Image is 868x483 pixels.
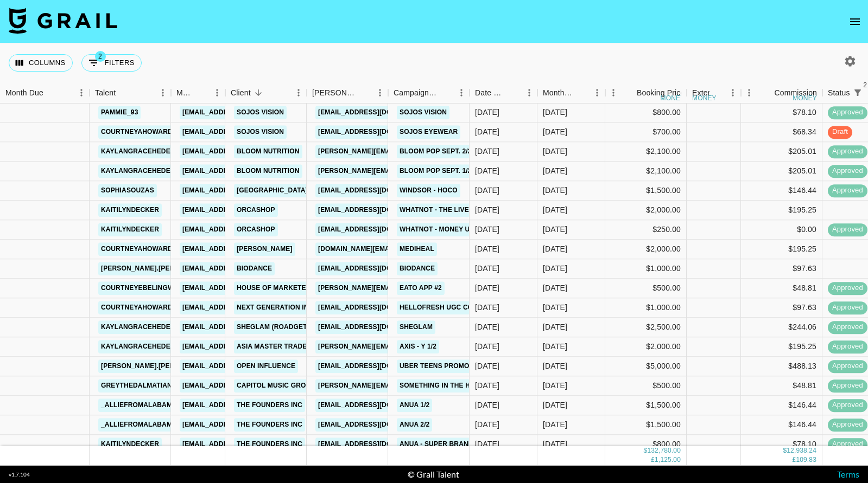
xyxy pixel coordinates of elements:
[475,283,499,294] div: 9/4/2025
[98,106,141,119] a: pammie_93
[605,318,687,337] div: $2,500.00
[475,166,499,177] div: 8/6/2025
[98,398,183,412] a: _alliefromalabama_
[574,85,589,100] button: Sort
[397,398,432,412] a: ANUA 1/2
[787,447,816,456] div: 12,938.24
[225,82,307,104] div: Client
[397,262,438,275] a: Biodance
[850,85,865,100] div: 2 active filters
[234,301,352,314] a: Next Generation Influencers
[234,106,287,119] a: SOJOS Vision
[394,82,438,104] div: Campaign (Type)
[543,244,567,255] div: Sep '25
[828,225,867,235] span: approved
[180,281,301,295] a: [EMAIL_ADDRESS][DOMAIN_NAME]
[470,82,537,104] div: Date Created
[315,203,437,217] a: [EMAIL_ADDRESS][DOMAIN_NAME]
[234,203,278,217] a: Orcashop
[315,164,492,178] a: [PERSON_NAME][EMAIL_ADDRESS][DOMAIN_NAME]
[194,85,209,100] button: Sort
[98,125,175,139] a: courtneyahoward
[397,281,445,295] a: Eato App #2
[180,125,301,139] a: [EMAIL_ADDRESS][DOMAIN_NAME]
[397,340,439,353] a: AXIS - Y 1/2
[475,205,499,216] div: 9/24/2025
[475,244,499,255] div: 9/11/2025
[543,224,567,235] div: Sep '25
[605,85,622,101] button: Menu
[692,95,717,101] div: money
[741,181,822,201] div: $146.44
[180,184,301,197] a: [EMAIL_ADDRESS][DOMAIN_NAME]
[741,103,822,123] div: $78.10
[171,82,225,104] div: Manager
[180,145,301,158] a: [EMAIL_ADDRESS][DOMAIN_NAME]
[605,181,687,201] div: $1,500.00
[741,220,822,240] div: $0.00
[397,301,493,314] a: HelloFresh UGC Collab
[315,262,437,275] a: [EMAIL_ADDRESS][DOMAIN_NAME]
[234,320,363,334] a: Sheglam (RoadGet Business PTE)
[180,106,301,119] a: [EMAIL_ADDRESS][DOMAIN_NAME]
[828,186,867,196] span: approved
[98,301,175,314] a: courtneyahoward
[315,242,547,256] a: [DOMAIN_NAME][EMAIL_ADDRESS][PERSON_NAME][DOMAIN_NAME]
[475,146,499,157] div: 8/6/2025
[647,447,681,456] div: 132,780.00
[315,184,437,197] a: [EMAIL_ADDRESS][DOMAIN_NAME]
[543,107,567,118] div: Sep '25
[315,281,492,295] a: [PERSON_NAME][EMAIL_ADDRESS][DOMAIN_NAME]
[5,82,43,104] div: Month Due
[475,400,499,411] div: 8/14/2025
[543,166,567,177] div: Sep '25
[180,262,301,275] a: [EMAIL_ADDRESS][DOMAIN_NAME]
[709,85,725,100] button: Sort
[828,362,867,372] span: approved
[475,439,499,450] div: 8/22/2025
[98,281,192,295] a: courtneyebelingwood
[741,162,822,181] div: $205.01
[605,298,687,318] div: $1,000.00
[475,361,499,372] div: 8/21/2025
[307,82,388,104] div: Booker
[397,379,561,392] a: Something In The Heavens - [PERSON_NAME]
[605,259,687,279] div: $1,000.00
[116,85,131,100] button: Sort
[828,342,867,352] span: approved
[837,469,859,479] a: Terms
[251,85,266,100] button: Sort
[828,381,867,391] span: approved
[475,420,499,430] div: 8/14/2025
[543,400,567,411] div: Sep '25
[234,437,305,451] a: The Founders Inc
[543,146,567,157] div: Sep '25
[98,340,198,353] a: kaylangracehedenskog
[234,281,318,295] a: House of Marketers
[98,379,175,392] a: greythedalmatian
[408,469,459,480] div: © Grail Talent
[741,337,822,357] div: $195.25
[98,164,198,178] a: kaylangracehedenskog
[605,376,687,396] div: $500.00
[661,95,685,101] div: money
[315,359,437,373] a: [EMAIL_ADDRESS][DOMAIN_NAME]
[506,85,521,100] button: Sort
[180,437,301,451] a: [EMAIL_ADDRESS][DOMAIN_NAME]
[793,95,817,101] div: money
[180,359,301,373] a: [EMAIL_ADDRESS][DOMAIN_NAME]
[644,447,648,456] div: $
[475,302,499,313] div: 9/4/2025
[741,85,757,101] button: Menu
[180,301,301,314] a: [EMAIL_ADDRESS][DOMAIN_NAME]
[315,320,437,334] a: [EMAIL_ADDRESS][DOMAIN_NAME]
[543,381,567,391] div: Sep '25
[741,318,822,337] div: $244.06
[9,54,73,72] button: Select columns
[180,203,301,217] a: [EMAIL_ADDRESS][DOMAIN_NAME]
[543,361,567,372] div: Sep '25
[397,125,460,139] a: Sojos Eyewear
[741,415,822,435] div: $146.44
[315,340,492,353] a: [PERSON_NAME][EMAIL_ADDRESS][DOMAIN_NAME]
[605,220,687,240] div: $250.00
